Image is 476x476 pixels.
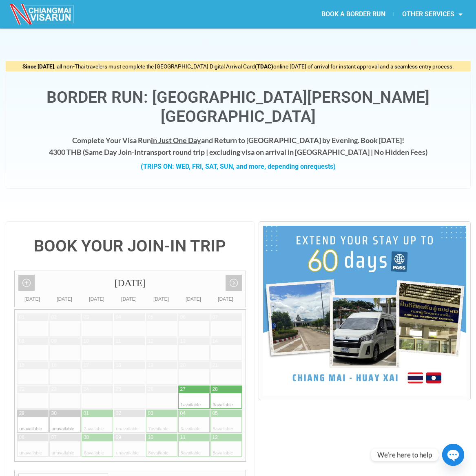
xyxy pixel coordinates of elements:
div: [DATE] [113,295,145,303]
div: 09 [116,434,121,441]
div: 27 [180,386,186,393]
div: 06 [180,314,186,321]
div: 10 [148,434,153,441]
div: 03 [148,410,153,417]
div: 23 [51,386,57,393]
div: 25 [116,386,121,393]
div: 02 [51,314,57,321]
div: 05 [213,410,218,417]
div: 18 [116,362,121,369]
a: OTHER SERVICES [394,5,471,24]
div: 01 [84,410,89,417]
div: 07 [51,434,57,441]
div: 24 [84,386,89,393]
div: 12 [213,434,218,441]
div: 08 [84,434,89,441]
div: 12 [148,338,153,345]
div: 11 [116,338,121,345]
div: [DATE] [16,295,49,303]
a: BOOK A BORDER RUN [313,5,394,24]
h4: Complete Your Visa Run and Return to [GEOGRAPHIC_DATA] by Evening. Book [DATE]! 4300 THB ( transp... [14,134,462,158]
div: 05 [148,314,153,321]
div: 30 [51,410,57,417]
div: 01 [19,314,24,321]
div: 28 [213,386,218,393]
h1: Border Run: [GEOGRAPHIC_DATA][PERSON_NAME][GEOGRAPHIC_DATA] [14,88,462,126]
div: [DATE] [177,295,210,303]
h4: BOOK YOUR JOIN-IN TRIP [14,238,246,254]
strong: (TDAC) [255,63,273,70]
div: 13 [180,338,186,345]
div: 06 [19,434,24,441]
div: [DATE] [145,295,177,303]
div: 21 [213,362,218,369]
div: 26 [148,386,153,393]
div: 22 [19,386,24,393]
div: 03 [84,314,89,321]
div: 08 [19,338,24,345]
div: 10 [84,338,89,345]
div: 29 [19,410,24,417]
div: [DATE] [15,271,246,295]
div: 09 [51,338,57,345]
div: 17 [84,362,89,369]
div: 11 [180,434,186,441]
span: requests) [308,163,336,170]
div: [DATE] [81,295,113,303]
div: 20 [180,362,186,369]
div: 04 [180,410,186,417]
div: 02 [116,410,121,417]
div: 07 [213,314,218,321]
div: [DATE] [210,295,242,303]
div: 14 [213,338,218,345]
div: 15 [19,362,24,369]
strong: Since [DATE] [22,63,54,70]
span: in Just One Day [151,136,201,145]
div: [DATE] [49,295,81,303]
strong: (TRIPS ON: WED, FRI, SAT, SUN, and more, depending on [141,163,336,170]
nav: Menu [238,5,471,24]
div: 04 [116,314,121,321]
div: 19 [148,362,153,369]
div: 16 [51,362,57,369]
strong: Same Day Join-In [85,148,141,156]
span: , all non-Thai travelers must complete the [GEOGRAPHIC_DATA] Digital Arrival Card online [DATE] o... [22,63,454,70]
